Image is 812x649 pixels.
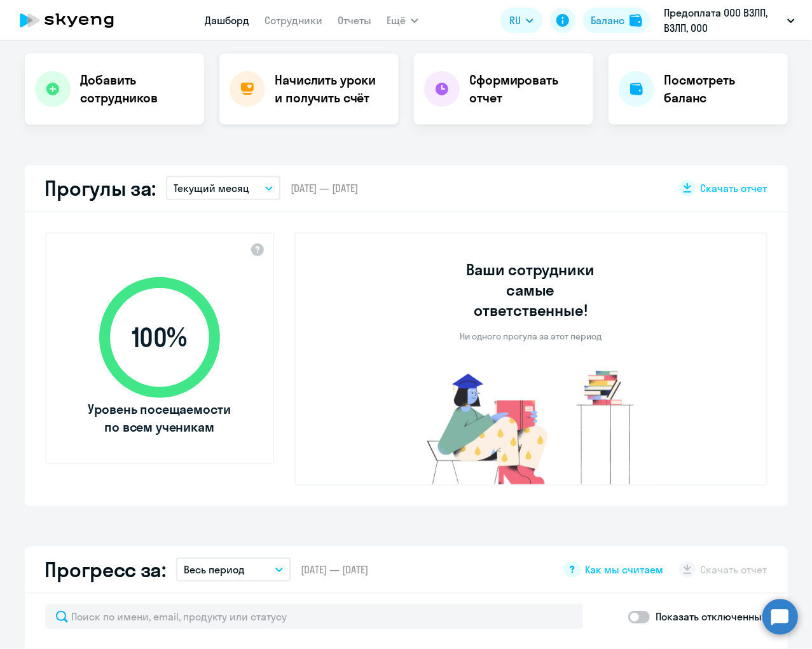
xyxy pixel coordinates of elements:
[81,71,194,107] h4: Добавить сотрудников
[583,8,650,33] button: Балансbalance
[265,14,322,27] a: Сотрудники
[166,176,280,200] button: Текущий месяц
[86,400,233,436] span: Уровень посещаемости по всем ученикам
[176,557,291,582] button: Весь период
[664,71,778,107] h4: Посмотреть баланс
[586,563,664,577] span: Как мы считаем
[387,8,418,33] button: Ещё
[403,367,658,484] img: no-truants
[86,322,233,353] span: 100 %
[591,13,624,28] div: Баланс
[449,259,612,320] h3: Ваши сотрудники самые ответственные!
[657,5,801,36] button: Предоплата ООО ВЗЛП, ВЗЛП, ООО
[460,331,602,342] p: Ни одного прогула за этот период
[701,181,767,195] span: Скачать отчет
[45,175,156,201] h2: Прогулы за:
[656,609,767,624] p: Показать отключенных
[291,181,358,195] span: [DATE] — [DATE]
[664,5,782,36] p: Предоплата ООО ВЗЛП, ВЗЛП, ООО
[45,557,166,582] h2: Прогресс за:
[184,562,245,577] p: Весь период
[500,8,542,33] button: RU
[509,13,521,28] span: RU
[45,604,583,629] input: Поиск по имени, email, продукту или статусу
[338,14,371,27] a: Отчеты
[301,563,368,577] span: [DATE] — [DATE]
[275,71,386,107] h4: Начислить уроки и получить счёт
[205,14,249,27] a: Дашборд
[174,181,249,196] p: Текущий месяц
[630,14,642,27] img: balance
[470,71,583,107] h4: Сформировать отчет
[387,13,406,28] span: Ещё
